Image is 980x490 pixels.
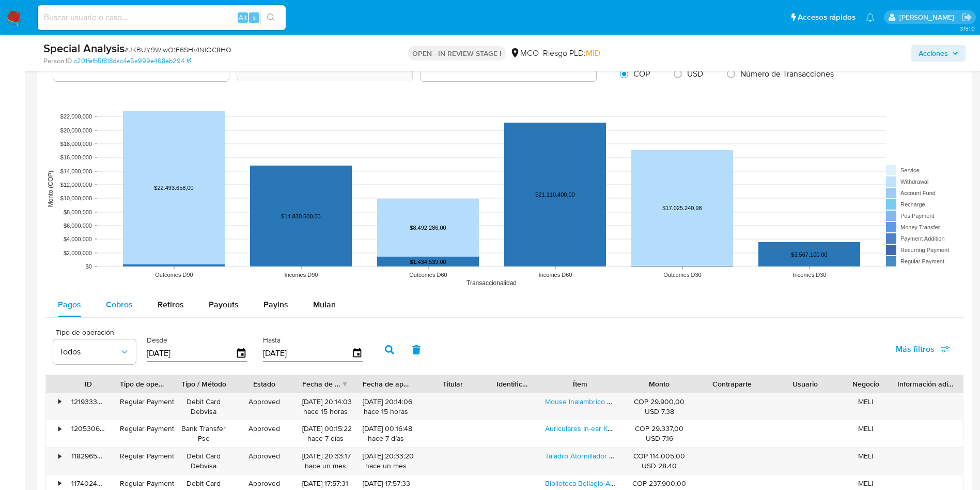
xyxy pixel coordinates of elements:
input: Buscar usuario o caso... [38,11,286,24]
a: Notificaciones [866,13,875,22]
span: MID [586,47,600,59]
span: 3.151.0 [960,24,975,33]
b: Special Analysis [43,40,125,56]
span: s [253,12,256,22]
a: Salir [961,12,972,23]
span: # JKBUY9WIwO1F6SHVlNlOC8HQ [125,44,231,55]
b: Person ID [43,56,72,66]
div: MCO [510,48,539,59]
p: OPEN - IN REVIEW STAGE I [408,46,506,61]
p: damian.rodriguez@mercadolibre.com [899,12,958,22]
span: Accesos rápidos [798,12,855,23]
span: Riesgo PLD: [543,48,600,59]
span: Acciones [919,45,948,62]
span: Alt [239,12,247,22]
button: Acciones [911,45,966,62]
button: search-icon [260,10,282,25]
a: c201fefb5f818dac4e5a999e468eb294 [74,56,191,66]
